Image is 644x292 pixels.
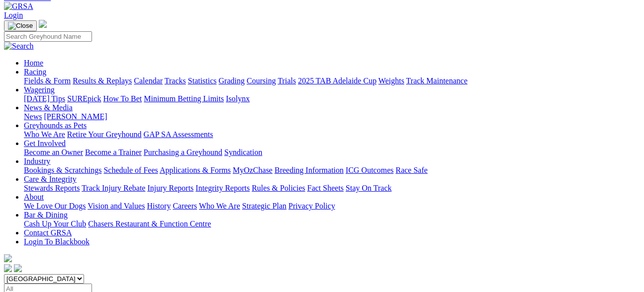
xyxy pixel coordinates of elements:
a: ICG Outcomes [346,166,393,174]
a: GAP SA Assessments [144,130,213,139]
a: Fields & Form [24,76,71,85]
a: Home [24,59,43,67]
a: Minimum Betting Limits [144,94,224,103]
a: Race Safe [395,166,427,174]
a: 2025 TAB Adelaide Cup [298,76,376,85]
a: Schedule of Fees [103,166,158,174]
a: Who We Are [199,202,240,210]
a: Care & Integrity [24,175,77,183]
a: SUREpick [67,94,101,103]
button: Toggle navigation [4,20,37,31]
a: Results & Replays [73,76,132,85]
a: Become an Owner [24,148,83,156]
img: Close [8,22,33,30]
a: Tracks [165,76,186,85]
a: We Love Our Dogs [24,202,86,210]
a: Cash Up Your Club [24,219,86,228]
a: Greyhounds as Pets [24,121,87,130]
a: Syndication [224,148,262,156]
a: Login To Blackbook [24,237,90,246]
a: Who We Are [24,130,65,139]
a: Get Involved [24,139,66,147]
a: Grading [219,76,245,85]
div: Get Involved [24,148,640,157]
a: Purchasing a Greyhound [144,148,222,156]
a: Careers [173,202,197,210]
a: Wagering [24,85,55,94]
div: Bar & Dining [24,219,640,228]
img: GRSA [4,2,33,11]
a: [DATE] Tips [24,94,65,103]
a: Stay On Track [346,184,391,192]
a: Fact Sheets [307,184,344,192]
a: About [24,193,44,201]
a: Applications & Forms [160,166,231,174]
a: Stewards Reports [24,184,80,192]
a: Breeding Information [275,166,344,174]
a: Track Injury Rebate [82,184,145,192]
div: Industry [24,166,640,175]
a: Weights [378,76,404,85]
input: Search [4,31,92,42]
a: Become a Trainer [85,148,142,156]
a: [PERSON_NAME] [44,112,107,121]
a: Injury Reports [147,184,193,192]
a: Isolynx [226,94,250,103]
img: Search [4,42,34,51]
div: News & Media [24,112,640,121]
a: Integrity Reports [195,184,250,192]
a: Contact GRSA [24,228,72,237]
a: Track Maintenance [406,76,467,85]
div: About [24,202,640,211]
a: Retire Your Greyhound [67,130,142,139]
a: MyOzChase [233,166,273,174]
a: Vision and Values [88,202,145,210]
a: Chasers Restaurant & Function Centre [88,219,211,228]
a: News & Media [24,103,73,112]
a: Rules & Policies [252,184,305,192]
a: Privacy Policy [288,202,335,210]
div: Racing [24,76,640,85]
a: Bookings & Scratchings [24,166,101,174]
a: Racing [24,68,46,76]
div: Greyhounds as Pets [24,130,640,139]
a: Bar & Dining [24,211,68,219]
a: History [147,202,171,210]
img: logo-grsa-white.png [4,254,12,262]
a: Industry [24,157,50,165]
a: Trials [277,76,296,85]
a: Strategic Plan [242,202,286,210]
a: How To Bet [103,94,142,103]
a: Login [4,11,23,19]
a: Calendar [134,76,163,85]
a: News [24,112,42,121]
img: facebook.svg [4,264,12,272]
div: Wagering [24,94,640,103]
a: Statistics [188,76,217,85]
img: logo-grsa-white.png [39,20,47,28]
a: Coursing [247,76,276,85]
img: twitter.svg [14,264,22,272]
div: Care & Integrity [24,184,640,193]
